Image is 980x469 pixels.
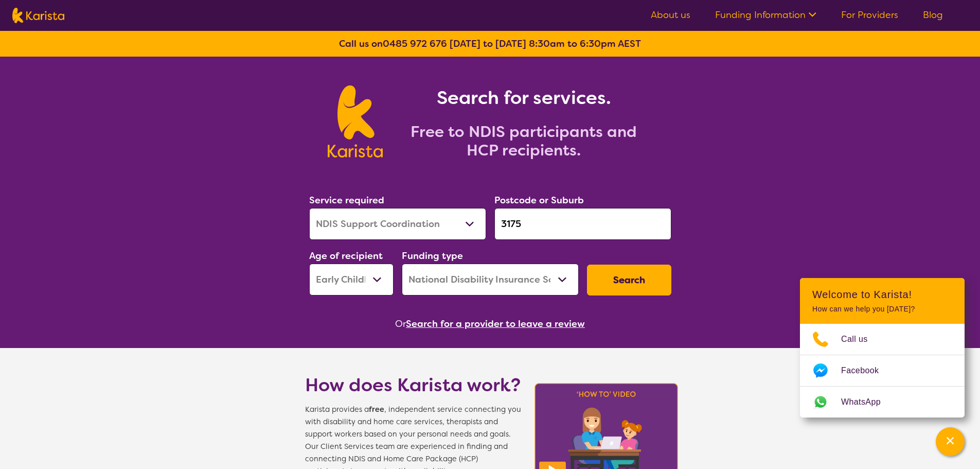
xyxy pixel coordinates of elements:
label: Postcode or Suburb [494,194,584,206]
p: How can we help you [DATE]? [812,305,952,314]
input: Type [494,208,671,240]
label: Service required [309,194,384,206]
button: Search for a provider to leave a review [406,316,585,332]
ul: Choose channel [800,324,965,418]
a: 0485 972 676 [383,38,447,50]
label: Funding type [402,250,463,262]
b: free [369,405,384,414]
button: Channel Menu [936,427,965,456]
a: Web link opens in a new tab. [800,387,965,418]
span: Call us [841,332,880,347]
b: Call us on [DATE] to [DATE] 8:30am to 6:30pm AEST [339,38,641,50]
img: Karista logo [12,8,64,23]
a: About us [651,9,690,21]
h2: Free to NDIS participants and HCP recipients. [395,123,652,160]
span: Or [395,316,406,332]
a: Funding Information [715,9,816,21]
a: Blog [923,9,943,21]
h1: Search for services. [395,85,652,110]
span: WhatsApp [841,394,893,410]
h1: How does Karista work? [305,373,521,397]
div: Channel Menu [800,278,965,418]
span: Facebook [841,363,891,378]
a: For Providers [841,9,898,21]
button: Search [587,265,671,296]
h2: Welcome to Karista! [812,288,952,301]
img: Karista logo [328,85,383,158]
label: Age of recipient [309,250,383,262]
